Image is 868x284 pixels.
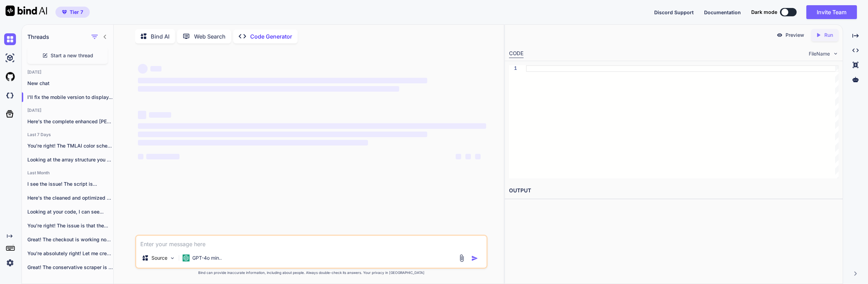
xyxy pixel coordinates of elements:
[751,9,777,16] span: Dark mode
[509,65,517,72] div: 1
[138,111,146,119] span: ‌
[27,222,113,229] p: You're right! The issue is that the...
[151,254,167,261] p: Source
[22,108,113,113] h2: [DATE]
[27,33,49,41] h1: Threads
[151,32,169,41] p: Bind AI
[169,255,175,261] img: Pick Models
[149,112,171,118] span: ‌
[27,94,113,101] p: I'll fix the mobile version to display...
[704,9,741,15] span: Documentation
[777,32,783,38] img: preview
[27,264,113,271] p: Great! The conservative scraper is working and...
[475,154,481,159] span: ‌
[22,69,113,75] h2: [DATE]
[27,194,113,201] p: Here's the cleaned and optimized HTML for...
[471,255,478,262] img: icon
[4,71,16,83] img: githubLight
[51,52,93,59] span: Start a new thread
[456,154,461,159] span: ‌
[27,118,113,125] p: Here's the complete enhanced [PERSON_NAME] & [PERSON_NAME]...
[62,10,67,14] img: premium
[833,51,839,57] img: chevron down
[786,32,804,39] p: Preview
[27,80,113,87] p: New chat
[4,33,16,45] img: chat
[27,208,113,215] p: Looking at your code, I can see...
[70,9,83,16] span: Tier 7
[183,254,190,261] img: GPT-4o mini
[806,5,857,19] button: Invite Team
[150,66,161,72] span: ‌
[458,254,466,262] img: attachment
[27,142,113,149] p: You're right! The TMLAI color scheme is...
[6,6,47,16] img: Bind AI
[27,181,113,187] p: I see the issue! The script is...
[27,236,113,243] p: Great! The checkout is working now. To...
[135,270,488,275] p: Bind can provide inaccurate information, including about people. Always double-check its answers....
[138,140,368,145] span: ‌
[4,90,16,101] img: darkCloudIdeIcon
[27,156,113,163] p: Looking at the array structure you discovered:...
[146,154,179,159] span: ‌
[4,52,16,64] img: ai-studio
[138,123,486,129] span: ‌
[27,250,113,257] p: You're absolutely right! Let me create a...
[250,32,292,41] p: Code Generator
[509,50,524,58] div: CODE
[505,183,843,199] h2: OUTPUT
[194,32,226,41] p: Web Search
[704,9,741,16] button: Documentation
[138,86,399,92] span: ‌
[192,254,222,261] p: GPT-4o min..
[138,78,427,83] span: ‌
[138,132,427,137] span: ‌
[138,64,148,74] span: ‌
[138,154,143,159] span: ‌
[465,154,471,159] span: ‌
[22,170,113,176] h2: Last Month
[654,9,694,16] button: Discord Support
[55,7,90,18] button: premiumTier 7
[22,132,113,137] h2: Last 7 Days
[4,257,16,269] img: settings
[809,50,830,57] span: FileName
[654,9,694,15] span: Discord Support
[824,32,833,39] p: Run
